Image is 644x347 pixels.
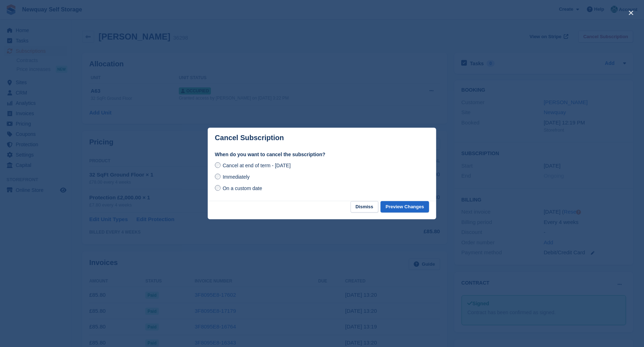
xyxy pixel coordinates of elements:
span: Immediately [223,174,250,180]
input: Immediately [215,174,221,179]
span: On a custom date [223,185,262,191]
p: Cancel Subscription [215,134,284,142]
span: Cancel at end of term - [DATE] [223,163,291,168]
input: Cancel at end of term - [DATE] [215,162,221,168]
button: close [625,7,637,19]
button: Preview Changes [381,201,429,213]
label: When do you want to cancel the subscription? [215,151,429,158]
button: Dismiss [351,201,378,213]
input: On a custom date [215,185,221,191]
